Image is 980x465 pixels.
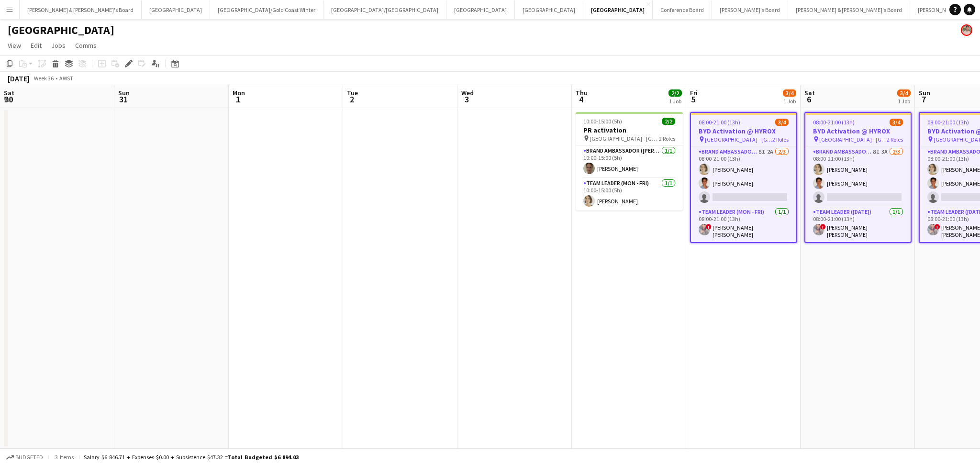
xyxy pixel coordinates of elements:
button: [GEOGRAPHIC_DATA] [515,0,583,19]
span: Total Budgeted $6 894.03 [228,454,299,461]
button: [GEOGRAPHIC_DATA]/Gold Coast Winter [210,0,323,19]
button: [PERSON_NAME]'s Board [712,0,788,19]
button: [GEOGRAPHIC_DATA] [583,0,653,19]
span: Budgeted [15,454,43,461]
span: 3 items [53,454,76,461]
button: [GEOGRAPHIC_DATA]/[GEOGRAPHIC_DATA] [323,0,446,19]
button: [GEOGRAPHIC_DATA] [446,0,515,19]
button: [PERSON_NAME] & [PERSON_NAME]'s Board [20,0,142,19]
div: Salary $6 846.71 + Expenses $0.00 + Subsistence $47.32 = [84,454,299,461]
button: Conference Board [653,0,712,19]
button: [GEOGRAPHIC_DATA] [142,0,210,19]
button: [PERSON_NAME] & [PERSON_NAME]'s Board [788,0,910,19]
button: Budgeted [5,452,45,463]
app-user-avatar: Arrence Torres [961,24,972,36]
